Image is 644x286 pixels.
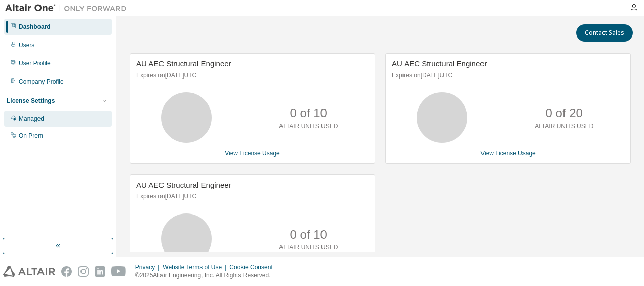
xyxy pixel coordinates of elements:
[19,115,44,123] div: Managed
[19,132,43,140] div: On Prem
[392,59,487,68] span: AU AEC Structural Engineer
[279,243,338,252] p: ALTAIR UNITS USED
[480,150,536,157] a: View License Usage
[136,181,231,189] span: AU AEC Structural Engineer
[7,97,55,105] div: License Settings
[95,266,105,277] img: linkedin.svg
[19,78,64,86] div: Company Profile
[225,150,280,157] a: View License Usage
[135,271,279,280] p: © 2025 Altair Engineering, Inc. All Rights Reserved.
[135,263,163,271] div: Privacy
[279,122,338,131] p: ALTAIR UNITS USED
[290,226,327,243] p: 0 of 10
[392,71,622,80] p: Expires on [DATE] UTC
[229,263,278,271] div: Cookie Consent
[19,41,34,49] div: Users
[136,192,366,201] p: Expires on [DATE] UTC
[546,104,583,122] p: 0 of 20
[535,122,593,131] p: ALTAIR UNITS USED
[290,104,327,122] p: 0 of 10
[61,266,72,277] img: facebook.svg
[3,266,55,277] img: altair_logo.svg
[78,266,89,277] img: instagram.svg
[19,23,51,31] div: Dashboard
[111,266,126,277] img: youtube.svg
[136,59,231,68] span: AU AEC Structural Engineer
[576,24,633,42] button: Contact Sales
[136,71,366,80] p: Expires on [DATE] UTC
[163,263,229,271] div: Website Terms of Use
[19,59,51,67] div: User Profile
[5,3,132,13] img: Altair One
